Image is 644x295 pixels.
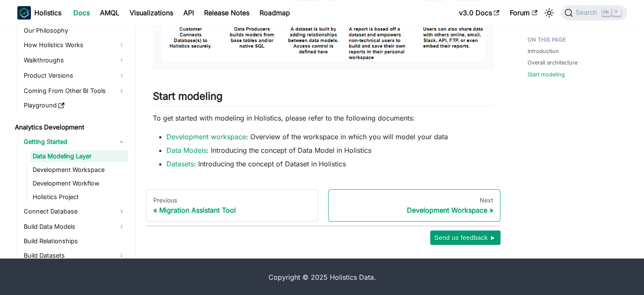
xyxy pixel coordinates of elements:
a: Build Relationships [21,235,128,247]
a: Development Workspace [30,164,128,176]
div: Migration Assistant Tool [153,206,311,214]
button: Send us feedback ► [430,230,500,245]
a: AMQL [95,6,124,20]
a: Our Philosophy [21,25,128,37]
a: Docs [68,6,95,20]
a: NextDevelopment Workspace [328,189,500,222]
kbd: K [612,8,621,16]
a: Data Models [166,146,207,155]
button: Switch between dark and light mode (currently light mode) [542,6,556,20]
a: Overall architecture [528,59,578,67]
a: Coming From Other BI Tools [21,84,128,98]
nav: Docs pages [146,189,500,222]
a: Walkthroughs [21,53,128,67]
span: Search [573,9,602,17]
a: Development Workflow [30,177,128,189]
div: Previous [153,197,311,204]
a: v3.0 Docs [454,6,505,20]
div: Next [335,197,493,204]
a: Start modeling [528,70,565,79]
a: HolisticsHolistics [17,6,61,20]
li: : Introducing the concept of Data Model in Holistics [166,145,494,155]
li: : Introducing the concept of Dataset in Holistics [166,159,494,169]
a: PreviousMigration Assistant Tool [146,189,318,222]
img: Holistics [17,6,31,20]
div: Copyright © 2025 Holistics Data. [53,272,591,282]
p: To get started with modeling in Holistics, please refer to the following documents: [153,113,494,123]
button: Search (Ctrl+K) [561,5,627,20]
a: Analytics Development [12,121,128,133]
li: : Overview of the workspace in which you will model your data [166,132,494,142]
a: Build Datasets [21,249,128,262]
b: Holistics [34,8,61,18]
a: API [178,6,199,20]
a: Playground [21,99,128,111]
a: Build Data Models [21,220,128,233]
a: Datasets [166,160,194,168]
a: Getting Started [21,135,128,149]
a: Roadmap [254,6,295,20]
a: Forum [505,6,542,20]
a: Holistics Project [30,191,128,203]
a: Data Modeling Layer [30,150,128,162]
h2: Start modeling [153,90,494,106]
a: How Holistics Works [21,38,128,52]
a: Product Versions [21,69,128,82]
a: Visualizations [124,6,178,20]
div: Development Workspace [335,206,493,214]
a: Connect Database [21,205,128,218]
a: Introduction [528,47,559,55]
a: Development workspace [166,132,246,141]
a: Release Notes [199,6,254,20]
span: Send us feedback ► [434,232,496,243]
